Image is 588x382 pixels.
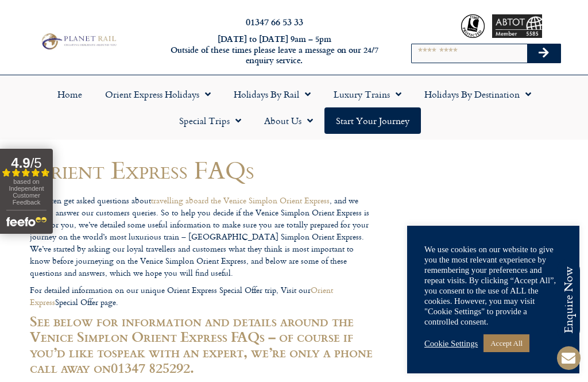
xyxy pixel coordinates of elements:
[168,107,253,134] a: Special Trips
[424,338,478,349] a: Cookie Settings
[46,81,94,107] a: Home
[527,44,560,63] button: Search
[38,32,118,51] img: Planet Rail Train Holidays Logo
[94,81,222,107] a: Orient Express Holidays
[160,34,389,66] h6: [DATE] to [DATE] 9am – 5pm Outside of these times please leave a message on our 24/7 enquiry serv...
[246,15,303,28] a: 01347 66 53 33
[253,107,324,134] a: About Us
[424,244,562,327] div: We use cookies on our website to give you the most relevant experience by remembering your prefer...
[6,81,582,134] nav: Menu
[222,81,322,107] a: Holidays by Rail
[324,107,421,134] a: Start your Journey
[322,81,413,107] a: Luxury Trains
[483,334,529,352] a: Accept All
[413,81,543,107] a: Holidays by Destination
